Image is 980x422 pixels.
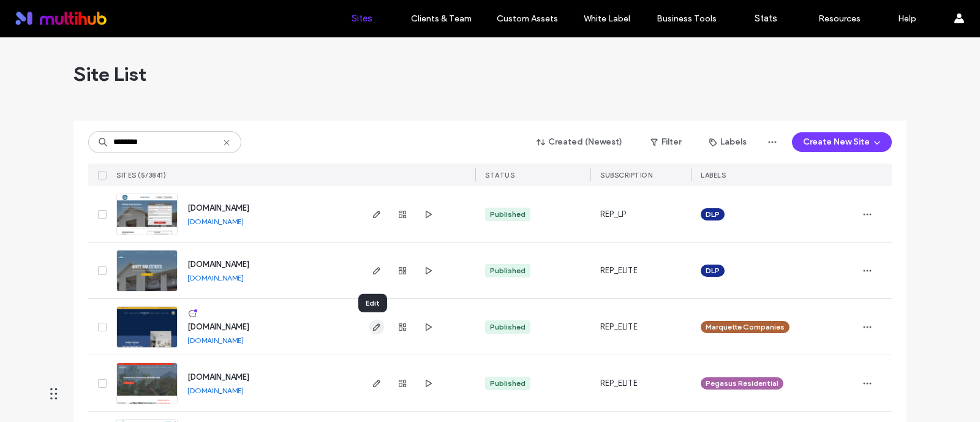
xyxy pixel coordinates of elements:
[187,336,244,345] a: [DOMAIN_NAME]
[898,13,916,24] label: Help
[792,132,892,152] button: Create New Site
[657,13,717,24] label: Business Tools
[187,386,244,395] a: [DOMAIN_NAME]
[600,265,638,277] span: REP_ELITE
[706,378,778,389] span: Pegasus Residential
[485,171,514,179] span: STATUS
[706,209,720,220] span: DLP
[755,13,777,24] label: Stats
[600,377,638,390] span: REP_ELITE
[50,375,58,412] div: Drag
[600,208,626,220] span: REP_LP
[490,322,526,333] div: Published
[638,132,693,152] button: Filter
[73,62,146,86] span: Site List
[187,273,244,282] a: [DOMAIN_NAME]
[411,13,472,24] label: Clients & Team
[818,13,861,24] label: Resources
[358,294,387,312] div: Edit
[187,372,249,382] a: [DOMAIN_NAME]
[490,378,526,389] div: Published
[600,171,652,179] span: SUBSCRIPTION
[187,322,249,331] a: [DOMAIN_NAME]
[187,203,249,213] a: [DOMAIN_NAME]
[352,13,372,24] label: Sites
[497,13,558,24] label: Custom Assets
[584,13,630,24] label: White Label
[490,209,526,220] div: Published
[701,171,726,179] span: LABELS
[187,260,249,269] a: [DOMAIN_NAME]
[706,265,720,276] span: DLP
[116,171,166,179] span: SITES (5/3841)
[187,217,244,226] a: [DOMAIN_NAME]
[698,132,758,152] button: Labels
[706,322,785,333] span: Marquette Companies
[490,265,526,276] div: Published
[28,9,53,20] span: Help
[600,321,638,333] span: REP_ELITE
[526,132,633,152] button: Created (Newest)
